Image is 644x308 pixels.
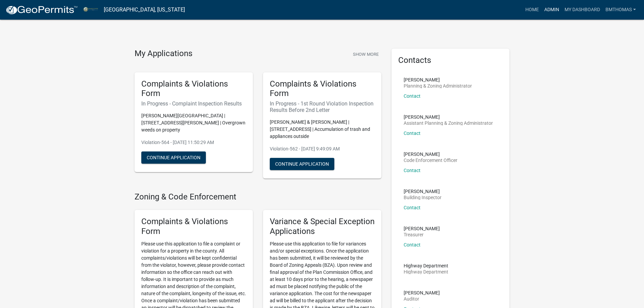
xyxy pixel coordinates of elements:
[404,115,493,119] p: [PERSON_NAME]
[141,139,246,146] p: Violation-564 - [DATE] 11:50:29 AM
[135,192,381,202] h4: Zoning & Code Enforcement
[404,195,442,200] p: Building Inspector
[270,217,375,236] h5: Variance & Special Exception Applications
[404,189,442,194] p: [PERSON_NAME]
[270,119,375,140] p: [PERSON_NAME] & [PERSON_NAME] | [STREET_ADDRESS] | Accumulation of trash and appliances outside
[270,79,375,99] h5: Complaints & Violations Form
[141,217,246,236] h5: Complaints & Violations Form
[603,3,639,16] a: bmthomas
[404,121,493,125] p: Assistant Planning & Zoning Administrator
[404,290,440,295] p: [PERSON_NAME]
[404,205,421,210] a: Contact
[404,77,472,82] p: [PERSON_NAME]
[404,158,457,163] p: Code Enforcement Officer
[562,3,603,16] a: My Dashboard
[350,49,381,60] button: Show More
[398,55,503,65] h5: Contacts
[404,269,448,274] p: Highway Department
[270,100,375,113] h6: In Progress - 1st Round Violation Inspection Results Before 2nd Letter
[141,100,246,107] h6: In Progress - Complaint Inspection Results
[83,5,98,14] img: Miami County, Indiana
[523,3,542,16] a: Home
[404,152,457,157] p: [PERSON_NAME]
[404,93,421,99] a: Contact
[404,168,421,173] a: Contact
[404,232,440,237] p: Treasurer
[404,84,472,88] p: Planning & Zoning Administrator
[141,151,206,164] button: Continue Application
[404,242,421,247] a: Contact
[404,131,421,136] a: Contact
[141,79,246,99] h5: Complaints & Violations Form
[135,49,192,59] h4: My Applications
[542,3,562,16] a: Admin
[270,158,334,170] button: Continue Application
[404,297,440,301] p: Auditor
[270,145,375,152] p: Violation-562 - [DATE] 9:49:09 AM
[104,4,185,16] a: [GEOGRAPHIC_DATA], [US_STATE]
[141,112,246,134] p: [PERSON_NAME][GEOGRAPHIC_DATA] | [STREET_ADDRESS][PERSON_NAME] | Overgrown weeds on property
[404,226,440,231] p: [PERSON_NAME]
[404,263,448,268] p: Highway Department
